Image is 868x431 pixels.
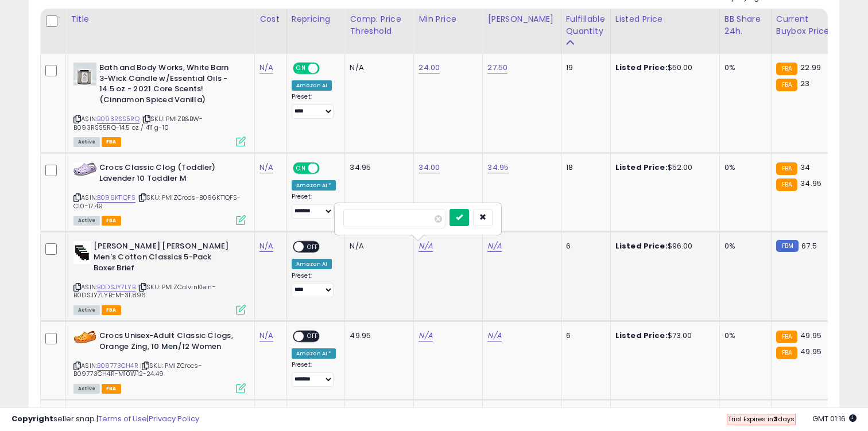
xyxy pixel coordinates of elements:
div: 6 [566,241,602,251]
a: 27.50 [487,62,507,73]
b: Listed Price: [615,162,668,173]
strong: Copyright [11,413,53,424]
a: 34.95 [487,162,509,173]
div: 6 [566,331,602,341]
div: Preset: [292,272,336,298]
b: 3 [773,414,778,424]
div: ASIN: [73,162,246,224]
div: Amazon AI * [292,348,336,359]
span: | SKU: PMIZB&BW-B093RSS5RQ-14.5 oz / 411 g-10 [73,114,203,131]
b: Crocs Classic Clog (Toddler) Lavender 10 Toddler M [99,162,239,187]
div: 18 [566,162,602,173]
div: [PERSON_NAME] [487,13,556,25]
span: FBA [102,384,121,394]
div: 0% [724,162,762,173]
span: All listings currently available for purchase on Amazon [73,384,100,394]
div: Preset: [292,361,336,387]
div: Amazon AI [292,259,332,269]
div: N/A [350,63,405,73]
span: | SKU: PMIZCrocs-B09773CH4R-M10W12-24.49 [73,361,202,378]
div: 0% [724,63,762,73]
span: FBA [102,305,121,315]
span: 2025-10-7 01:16 GMT [812,413,857,424]
a: N/A [259,62,273,73]
small: FBA [776,178,797,191]
small: FBA [776,347,797,359]
div: seller snap | | [11,414,199,425]
a: N/A [487,330,501,341]
div: 0% [724,241,762,251]
span: 23 [800,78,809,89]
span: | SKU: PMIZCalvinKlein-B0DSJY7LYB-M-31.896 [73,282,216,300]
div: BB Share 24h. [724,13,766,37]
span: OFF [304,332,322,341]
div: Preset: [292,193,336,219]
b: [PERSON_NAME] [PERSON_NAME] Men's Cotton Classics 5-Pack Boxer Brief [94,241,233,276]
span: 22.99 [800,62,821,73]
div: $50.00 [615,63,711,73]
a: 34.00 [418,162,440,173]
div: $96.00 [615,241,711,251]
div: Comp. Price Threshold [350,13,409,37]
div: Min Price [418,13,478,25]
span: All listings currently available for purchase on Amazon [73,305,100,315]
small: FBA [776,63,797,75]
a: B093RSS5RQ [97,114,139,124]
span: All listings currently available for purchase on Amazon [73,137,100,147]
span: FBA [102,137,121,147]
small: FBA [776,331,797,343]
div: Cost [259,13,282,25]
img: 41nWFU3sAsL._SL40_.jpg [73,162,96,176]
div: 19 [566,63,602,73]
div: Amazon AI [292,80,332,91]
div: 0% [724,331,762,341]
span: | SKU: PMIZCrocs-B096KT1QFS-C10-17.49 [73,193,241,210]
span: Trial Expires in days [728,414,795,424]
a: Privacy Policy [149,413,199,424]
a: N/A [259,240,273,252]
span: OFF [318,164,336,173]
span: 34.95 [800,178,821,189]
a: N/A [259,330,273,341]
div: Amazon AI * [292,180,336,191]
div: Listed Price [615,13,715,25]
span: 49.95 [800,346,821,357]
div: 49.95 [350,331,405,341]
div: ASIN: [73,241,246,313]
a: B0DSJY7LYB [97,282,135,292]
div: ASIN: [73,63,246,145]
div: Repricing [292,13,340,25]
span: FBA [102,216,121,226]
span: All listings currently available for purchase on Amazon [73,216,100,226]
div: Fulfillable Quantity [566,13,606,37]
div: $73.00 [615,331,711,341]
a: Terms of Use [98,413,147,424]
span: ON [294,64,308,73]
img: 21SI9NEaYHL._SL40_.jpg [73,241,91,264]
span: 34 [800,162,810,173]
b: Listed Price: [615,330,668,341]
div: Preset: [292,93,336,119]
small: FBM [776,240,799,252]
small: FBA [776,162,797,175]
a: N/A [487,240,501,252]
span: OFF [318,64,336,73]
img: 41Jt1mPdq2L._SL40_.jpg [73,63,96,86]
a: N/A [259,162,273,173]
span: 49.95 [800,330,821,341]
a: N/A [418,330,432,341]
small: FBA [776,79,797,91]
b: Crocs Unisex-Adult Classic Clogs, Orange Zing, 10 Men/12 Women [99,331,239,355]
span: ON [294,164,308,173]
span: OFF [304,242,322,252]
a: B09773CH4R [97,361,138,371]
div: 34.95 [350,162,405,173]
div: N/A [350,241,405,251]
div: Title [71,13,250,25]
div: Current Buybox Price [776,13,835,37]
div: ASIN: [73,331,246,392]
a: B096KT1QFS [97,193,135,203]
b: Listed Price: [615,240,668,251]
b: Listed Price: [615,62,668,73]
a: N/A [418,240,432,252]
